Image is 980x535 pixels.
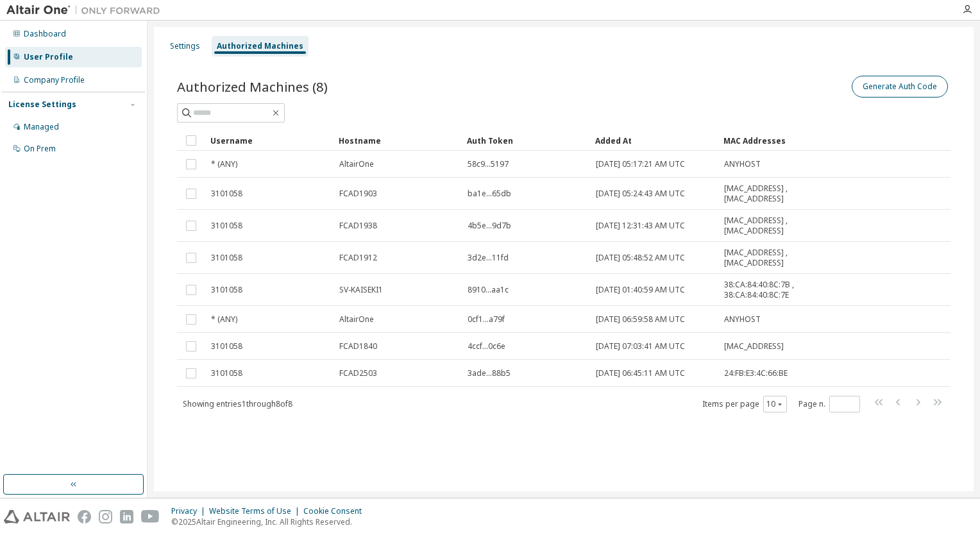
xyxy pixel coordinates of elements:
span: AltairOne [339,159,374,169]
span: 3ade...88b5 [468,368,511,378]
div: Auth Token [467,130,585,151]
span: 3d2e...11fd [468,253,509,263]
img: altair_logo.svg [4,510,70,523]
div: Dashboard [24,29,66,39]
div: License Settings [8,99,76,110]
span: [DATE] 07:03:41 AM UTC [596,341,685,352]
span: 3101058 [211,368,242,378]
span: Page n. [798,396,860,412]
span: 38:CA:84:40:8C:7B , 38:CA:84:40:8C:7E [724,280,815,300]
span: ANYHOST [724,159,761,169]
div: Settings [170,41,200,51]
span: [MAC_ADDRESS] , [MAC_ADDRESS] [724,248,815,268]
span: [MAC_ADDRESS] , [MAC_ADDRESS] [724,216,815,236]
img: instagram.svg [99,510,112,523]
span: 3101058 [211,253,242,263]
img: Altair One [6,4,167,17]
div: Hostname [339,130,457,151]
div: Added At [595,130,713,151]
span: 4ccf...0c6e [468,341,505,352]
span: [DATE] 05:17:21 AM UTC [596,159,685,169]
div: Managed [24,122,59,132]
span: FCAD1938 [339,221,377,231]
span: 3101058 [211,285,242,295]
span: [DATE] 06:45:11 AM UTC [596,368,685,378]
span: [MAC_ADDRESS] , [MAC_ADDRESS] [724,183,815,204]
span: [DATE] 05:48:52 AM UTC [596,253,685,263]
div: Authorized Machines [217,41,303,51]
div: Company Profile [24,75,85,85]
span: FCAD2503 [339,368,377,378]
span: [MAC_ADDRESS] [724,341,784,352]
span: Showing entries 1 through 8 of 8 [183,398,292,409]
p: © 2025 Altair Engineering, Inc. All Rights Reserved. [171,516,369,527]
span: AltairOne [339,314,374,325]
span: 3101058 [211,189,242,199]
span: FCAD1912 [339,253,377,263]
span: [DATE] 01:40:59 AM UTC [596,285,685,295]
span: 58c9...5197 [468,159,509,169]
span: 8910...aa1c [468,285,509,295]
span: FCAD1840 [339,341,377,352]
span: FCAD1903 [339,189,377,199]
span: 24:FB:E3:4C:66:BE [724,368,788,378]
div: Cookie Consent [303,506,369,516]
span: [DATE] 05:24:43 AM UTC [596,189,685,199]
button: Generate Auth Code [852,76,948,98]
span: 3101058 [211,341,242,352]
div: Username [210,130,328,151]
span: 4b5e...9d7b [468,221,511,231]
span: 0cf1...a79f [468,314,505,325]
div: MAC Addresses [723,130,816,151]
span: * (ANY) [211,314,237,325]
span: Authorized Machines (8) [177,78,328,96]
img: youtube.svg [141,510,160,523]
span: ba1e...65db [468,189,511,199]
div: User Profile [24,52,73,62]
span: * (ANY) [211,159,237,169]
span: ANYHOST [724,314,761,325]
div: Website Terms of Use [209,506,303,516]
span: 3101058 [211,221,242,231]
div: On Prem [24,144,56,154]
img: facebook.svg [78,510,91,523]
button: 10 [766,399,784,409]
span: Items per page [702,396,787,412]
div: Privacy [171,506,209,516]
span: [DATE] 12:31:43 AM UTC [596,221,685,231]
img: linkedin.svg [120,510,133,523]
span: SV-KAISEKI1 [339,285,383,295]
span: [DATE] 06:59:58 AM UTC [596,314,685,325]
